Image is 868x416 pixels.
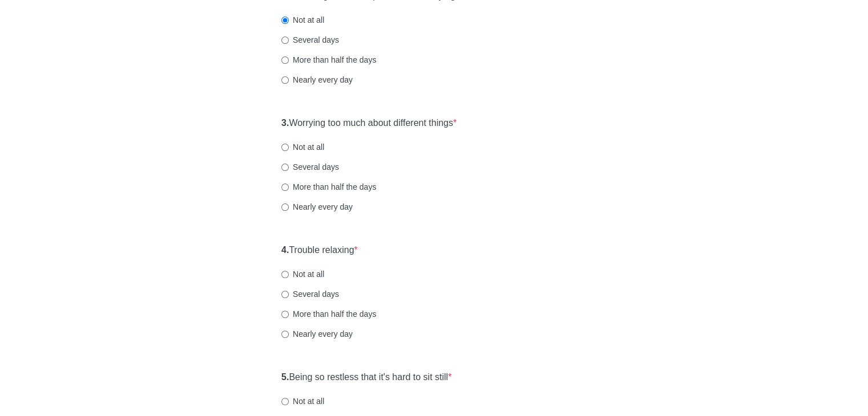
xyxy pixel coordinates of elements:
[281,36,289,44] input: Several days
[281,56,289,64] input: More than half the days
[281,181,376,193] label: More than half the days
[281,74,353,85] label: Nearly every day
[281,395,324,407] label: Not at all
[281,371,451,384] label: Being so restless that it's hard to sit still
[281,14,324,26] label: Not at all
[281,117,457,130] label: Worrying too much about different things
[281,183,289,191] input: More than half the days
[281,141,324,153] label: Not at all
[281,244,358,257] label: Trouble relaxing
[281,164,289,171] input: Several days
[281,17,289,24] input: Not at all
[281,76,289,84] input: Nearly every day
[281,291,289,298] input: Several days
[281,308,376,320] label: More than half the days
[281,271,289,278] input: Not at all
[281,245,289,255] strong: 4.
[281,161,339,173] label: Several days
[281,201,353,213] label: Nearly every day
[281,372,289,382] strong: 5.
[281,311,289,318] input: More than half the days
[281,203,289,211] input: Nearly every day
[281,54,376,66] label: More than half the days
[281,268,324,280] label: Not at all
[281,331,289,338] input: Nearly every day
[281,144,289,151] input: Not at all
[281,328,353,340] label: Nearly every day
[281,34,339,46] label: Several days
[281,118,289,128] strong: 3.
[281,398,289,405] input: Not at all
[281,288,339,300] label: Several days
